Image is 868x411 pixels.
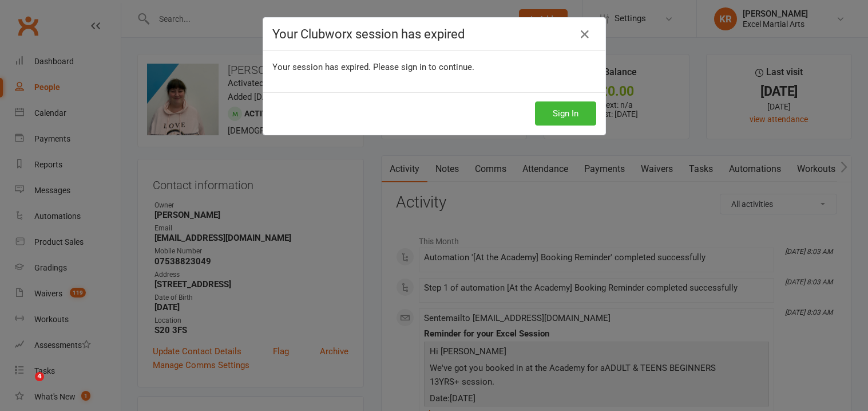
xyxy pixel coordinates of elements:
[576,25,594,44] a: Close
[535,101,596,126] button: Sign In
[11,372,39,400] iframe: Intercom live chat
[272,27,596,41] h4: Your Clubworx session has expired
[272,62,474,72] span: Your session has expired. Please sign in to continue.
[35,372,44,381] span: 4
